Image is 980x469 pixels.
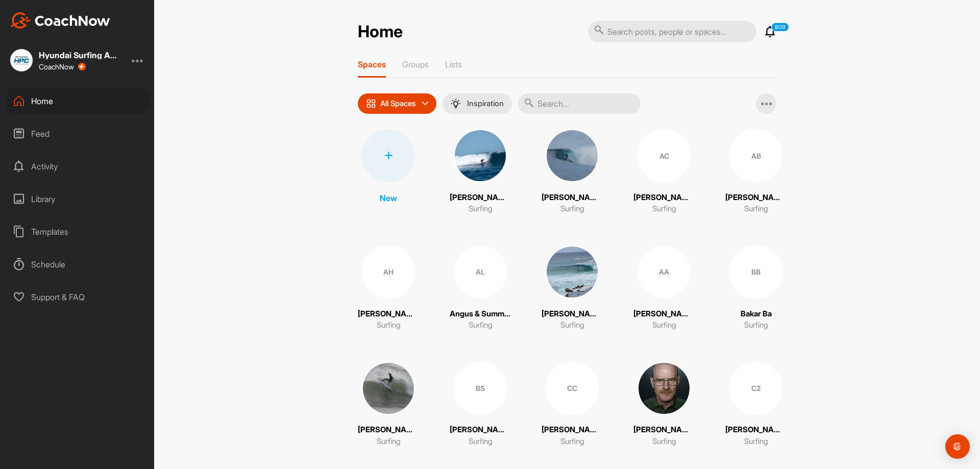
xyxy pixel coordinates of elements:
div: Schedule [6,252,150,277]
p: Bakar Ba [741,308,772,320]
p: Surfing [560,436,584,448]
a: ALAngus & Summer LinnegarSurfing [450,245,511,331]
a: BBBakar BaSurfing [725,245,787,331]
p: [PERSON_NAME] Crew [DATE]-[DATE] [725,424,787,436]
img: square_046b65740c70d30882071d1b604d097a.jpg [10,49,33,71]
p: Spaces [358,59,386,69]
p: [PERSON_NAME] [450,192,511,204]
div: CoachNow [39,63,86,71]
img: square_1a9c58b8d355501782ffd1f388762551.jpg [546,245,599,299]
a: AA[PERSON_NAME]Surfing [633,245,695,331]
p: All Spaces [380,100,416,108]
img: square_9b5ef8e43848781367e568cc83505a80.jpg [638,362,691,415]
a: [PERSON_NAME]Surfing [542,129,603,215]
div: CC [546,362,599,415]
p: [PERSON_NAME] [PERSON_NAME] [633,424,695,436]
div: Open Intercom Messenger [945,434,970,459]
p: Surfing [560,319,584,331]
p: Surfing [377,319,401,331]
a: [PERSON_NAME]Surfing [450,129,511,215]
p: [PERSON_NAME] [450,424,511,436]
p: Surfing [469,436,493,448]
p: New [380,192,397,204]
p: [PERSON_NAME] [358,308,419,320]
div: BB [729,245,782,299]
p: 809 [771,22,789,32]
a: AC[PERSON_NAME]Surfing [633,129,695,215]
div: AL [454,245,507,299]
a: CC[PERSON_NAME]Surfing [542,362,603,448]
p: [PERSON_NAME] [633,308,695,320]
div: AB [729,129,782,182]
p: Surfing [652,319,676,331]
div: Templates [6,219,150,244]
p: Surfing [652,436,676,448]
a: [PERSON_NAME]Surfing [542,245,603,331]
div: Activity [6,154,150,179]
input: Search... [518,93,641,114]
p: [PERSON_NAME] [PERSON_NAME] [358,424,419,436]
div: Hyundai Surfing Australia High Performance Centre [39,51,120,59]
p: Groups [402,59,429,69]
p: Surfing [469,319,493,331]
input: Search posts, people or spaces... [588,21,756,42]
a: C2[PERSON_NAME] Crew [DATE]-[DATE]Surfing [725,362,787,448]
a: [PERSON_NAME] [PERSON_NAME]Surfing [358,362,419,448]
p: Angus & Summer Linnegar [450,308,511,320]
p: Surfing [744,319,768,331]
img: CoachNow [10,12,110,29]
p: [PERSON_NAME] [725,192,787,204]
a: AH[PERSON_NAME]Surfing [358,245,419,331]
img: square_48fe78225b5c484dbaff548241611949.jpg [454,129,507,182]
p: [PERSON_NAME] [542,424,603,436]
div: C2 [729,362,782,415]
a: AB[PERSON_NAME]Surfing [725,129,787,215]
img: square_be36494753ddb77e61696778e0427a21.jpg [362,362,415,415]
p: Inspiration [467,100,504,108]
p: [PERSON_NAME] [542,192,603,204]
h2: Home [358,22,403,42]
div: BS [454,362,507,415]
p: Surfing [744,203,768,215]
img: icon [366,98,376,109]
p: [PERSON_NAME] [542,308,603,320]
div: Feed [6,121,150,146]
div: AA [638,245,691,299]
p: Surfing [744,436,768,448]
p: Lists [445,59,462,69]
div: Home [6,88,150,114]
p: [PERSON_NAME] [633,192,695,204]
div: Library [6,186,150,212]
p: Surfing [469,203,493,215]
a: [PERSON_NAME] [PERSON_NAME]Surfing [633,362,695,448]
div: AC [638,129,691,182]
p: Surfing [652,203,676,215]
img: square_e82be03708dcfd06c85691a1f6b7e628.jpg [546,129,599,182]
a: BS[PERSON_NAME]Surfing [450,362,511,448]
p: Surfing [377,436,401,448]
img: menuIcon [451,98,461,109]
p: Surfing [560,203,584,215]
div: Support & FAQ [6,284,150,310]
div: AH [362,245,415,299]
